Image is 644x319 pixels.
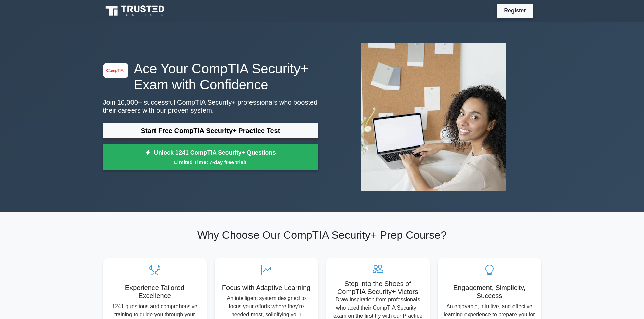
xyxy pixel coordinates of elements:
[103,123,318,139] a: Start Free CompTIA Security+ Practice Test
[332,280,424,296] h5: Step into the Shoes of CompTIA Security+ Victors
[500,6,530,15] a: Register
[109,284,201,300] h5: Experience Tailored Excellence
[103,60,318,93] h1: Ace Your CompTIA Security+ Exam with Confidence
[220,284,313,292] h5: Focus with Adaptive Learning
[443,284,536,300] h5: Engagement, Simplicity, Success
[112,158,310,166] small: Limited Time: 7-day free trial!
[103,229,541,241] h2: Why Choose Our CompTIA Security+ Prep Course?
[103,98,318,114] p: Join 10,000+ successful CompTIA Security+ professionals who boosted their careers with our proven...
[103,144,318,171] a: Unlock 1241 CompTIA Security+ QuestionsLimited Time: 7-day free trial!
